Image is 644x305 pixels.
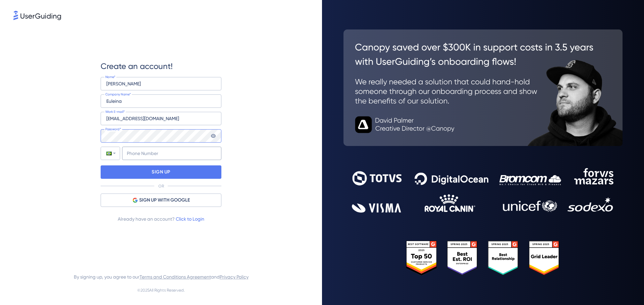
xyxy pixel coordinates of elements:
[352,168,614,213] img: 9302ce2ac39453076f5bc0f2f2ca889b.svg
[406,241,560,276] img: 25303e33045975176eb484905ab012ff.svg
[220,274,249,280] a: Privacy Policy
[13,11,61,20] img: 8faab4ba6bc7696a72372aa768b0286c.svg
[101,112,221,125] input: john@example.com
[101,77,221,90] input: John
[343,29,623,146] img: 26c0aa7c25a843aed4baddd2b5e0fa68.svg
[140,274,211,280] a: Terms and Conditions Agreement
[176,216,204,222] a: Click to Login
[118,215,204,223] span: Already have an account?
[101,94,221,108] input: Example Company
[74,273,249,281] span: By signing up, you agree to our and
[139,196,190,204] span: SIGN UP WITH GOOGLE
[158,183,164,189] p: OR
[101,61,173,72] span: Create an account!
[152,167,170,177] p: SIGN UP
[101,147,120,160] div: Brazil: + 55
[137,286,185,294] span: © 2025 All Rights Reserved.
[122,147,221,160] input: Phone Number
